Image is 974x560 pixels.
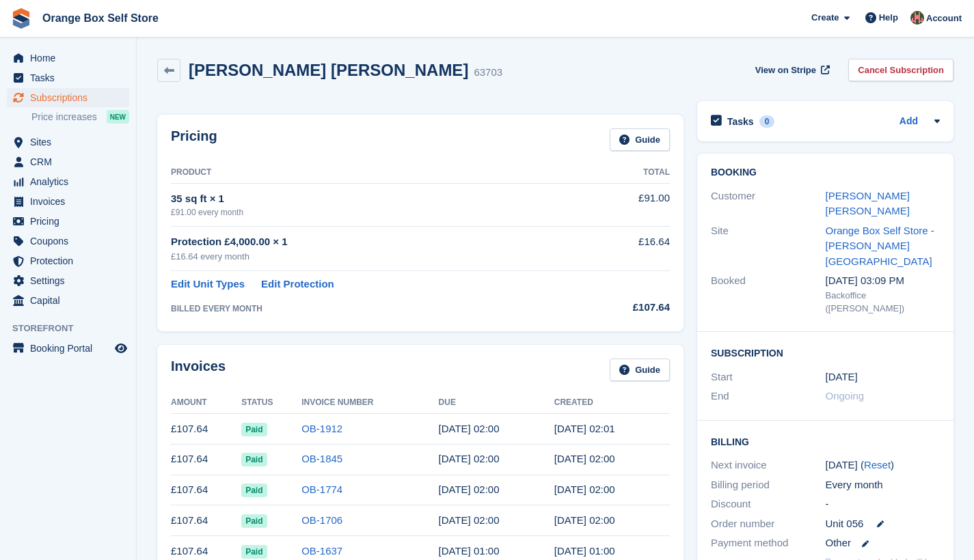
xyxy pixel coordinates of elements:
div: Order number [711,516,826,532]
span: Help [879,11,898,25]
div: Payment method [711,535,826,551]
a: Edit Protection [261,277,334,292]
h2: Booking [711,167,940,178]
div: £91.00 every month [171,206,578,219]
span: Analytics [30,172,112,191]
td: £107.64 [171,414,241,445]
div: Next invoice [711,458,826,473]
span: Pricing [30,212,112,231]
div: Backoffice ([PERSON_NAME]) [826,289,941,316]
time: 2025-04-23 01:00:00 UTC [439,514,500,526]
a: menu [7,88,129,107]
time: 2025-03-23 01:00:00 UTC [439,545,500,557]
div: - [826,496,941,512]
div: [DATE] 03:09 PM [826,273,941,289]
a: Edit Unit Types [171,277,245,292]
span: Paid [241,514,267,528]
th: Amount [171,392,241,414]
div: NEW [107,110,129,124]
a: Add [899,114,918,130]
th: Total [578,162,670,184]
time: 2025-05-22 01:00:27 UTC [554,484,615,495]
span: Unit 056 [826,516,864,532]
div: End [711,389,826,404]
h2: Tasks [727,115,754,128]
a: Guide [610,128,670,151]
time: 2025-07-22 01:01:00 UTC [554,423,615,434]
a: Price increases NEW [31,109,129,124]
a: View on Stripe [750,59,833,81]
a: menu [7,271,129,290]
h2: [PERSON_NAME] [PERSON_NAME] [189,61,468,79]
th: Due [439,392,554,414]
span: Booking Portal [30,339,112,358]
span: Tasks [30,68,112,87]
a: menu [7,132,129,152]
img: David Clark [910,11,924,25]
span: Invoices [30,192,112,211]
time: 2025-04-22 01:00:08 UTC [554,514,615,526]
td: £107.64 [171,475,241,505]
div: £107.64 [578,300,670,316]
a: Guide [610,359,670,381]
h2: Invoices [171,359,226,381]
a: Orange Box Self Store - [PERSON_NAME][GEOGRAPHIC_DATA] [826,225,934,267]
time: 2025-06-22 01:00:18 UTC [554,453,615,464]
time: 2025-06-23 01:00:00 UTC [439,453,500,464]
a: Orange Box Self Store [37,7,164,29]
span: Subscriptions [30,88,112,107]
a: OB-1774 [301,484,342,495]
div: Discount [711,496,826,512]
a: OB-1706 [301,514,342,526]
span: Price increases [31,111,97,124]
td: £107.64 [171,505,241,536]
h2: Subscription [711,346,940,359]
a: OB-1845 [301,453,342,464]
a: menu [7,232,129,251]
a: menu [7,339,129,358]
th: Created [554,392,670,414]
a: [PERSON_NAME] [PERSON_NAME] [826,190,910,217]
time: 2025-03-22 01:00:19 UTC [554,545,615,557]
time: 2025-07-23 01:00:00 UTC [439,423,500,434]
a: menu [7,192,129,211]
a: OB-1637 [301,545,342,557]
div: BILLED EVERY MONTH [171,303,578,315]
span: Capital [30,291,112,310]
span: Protection [30,251,112,270]
div: Start [711,369,826,385]
div: 0 [759,115,775,128]
span: Sites [30,132,112,152]
time: 2025-05-23 01:00:00 UTC [439,484,500,495]
div: Other [826,535,941,551]
a: menu [7,68,129,87]
span: Paid [241,423,267,436]
span: Create [811,11,839,25]
div: [DATE] ( ) [826,458,941,473]
div: Every month [826,477,941,493]
span: Settings [30,271,112,290]
time: 2024-12-22 01:00:00 UTC [826,369,858,385]
span: Paid [241,545,267,559]
a: OB-1912 [301,423,342,434]
a: Preview store [113,340,129,356]
span: Paid [241,484,267,497]
span: Home [30,48,112,68]
div: Customer [711,188,826,219]
div: Site [711,223,826,270]
th: Product [171,162,578,184]
div: Protection £4,000.00 × 1 [171,234,578,250]
span: Coupons [30,232,112,251]
a: menu [7,152,129,171]
a: menu [7,172,129,191]
td: £16.64 [578,227,670,271]
span: View on Stripe [755,64,816,77]
a: menu [7,251,129,270]
span: Ongoing [826,390,865,402]
td: £91.00 [578,183,670,226]
h2: Pricing [171,128,217,151]
a: menu [7,48,129,68]
a: menu [7,291,129,310]
span: CRM [30,152,112,171]
h2: Billing [711,434,940,448]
